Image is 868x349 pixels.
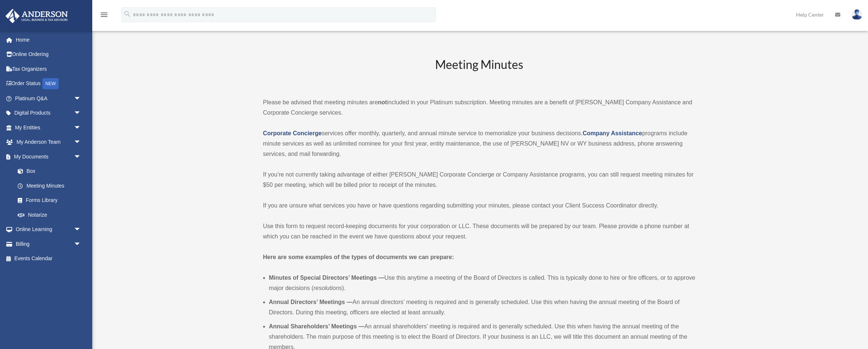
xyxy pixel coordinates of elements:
a: Events Calendar [5,251,92,266]
a: Digital Productsarrow_drop_down [5,106,92,121]
a: Forms Library [10,193,92,208]
img: Anderson Advisors Platinum Portal [3,9,70,23]
strong: Here are some examples of the types of documents we can prepare: [263,254,454,260]
span: arrow_drop_down [74,120,89,135]
img: User Pic [851,9,862,20]
a: Order StatusNEW [5,76,92,91]
span: arrow_drop_down [74,222,89,237]
a: Online Learningarrow_drop_down [5,222,92,237]
a: Home [5,32,92,47]
a: Meeting Minutes [10,178,89,193]
span: arrow_drop_down [74,91,89,106]
a: Platinum Q&Aarrow_drop_down [5,91,92,106]
a: Company Assistance [583,130,642,136]
p: If you’re not currently taking advantage of either [PERSON_NAME] Corporate Concierge or Company A... [263,170,696,190]
a: My Documentsarrow_drop_down [5,149,92,164]
span: arrow_drop_down [74,149,89,164]
p: services offer monthly, quarterly, and annual minute service to memorialize your business decisio... [263,128,696,159]
h2: Meeting Minutes [263,56,696,87]
span: arrow_drop_down [74,106,89,121]
em: resolutions [313,285,342,291]
i: menu [100,10,108,19]
a: My Anderson Teamarrow_drop_down [5,135,92,150]
a: menu [100,13,108,19]
a: My Entitiesarrow_drop_down [5,120,92,135]
li: Use this anytime a meeting of the Board of Directors is called. This is typically done to hire or... [269,273,696,293]
span: arrow_drop_down [74,237,89,252]
strong: not [378,99,387,105]
p: Use this form to request record-keeping documents for your corporation or LLC. These documents wi... [263,221,696,242]
div: NEW [42,78,59,89]
i: search [123,10,131,18]
a: Tax Organizers [5,62,92,76]
li: An annual directors’ meeting is required and is generally scheduled. Use this when having the ann... [269,297,696,318]
a: Box [10,164,92,179]
b: Annual Directors’ Meetings — [269,299,353,305]
a: Notarize [10,207,92,222]
span: arrow_drop_down [74,135,89,150]
p: Please be advised that meeting minutes are included in your Platinum subscription. Meeting minute... [263,97,696,118]
b: Minutes of Special Directors’ Meetings — [269,275,385,281]
p: If you are unsure what services you have or have questions regarding submitting your minutes, ple... [263,200,696,211]
b: Annual Shareholders’ Meetings — [269,323,365,329]
a: Corporate Concierge [263,130,322,136]
a: Online Ordering [5,47,92,62]
a: Billingarrow_drop_down [5,237,92,251]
